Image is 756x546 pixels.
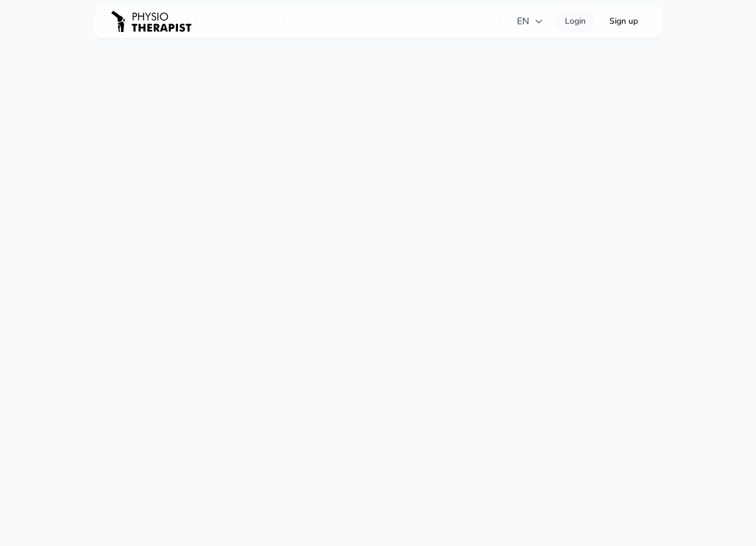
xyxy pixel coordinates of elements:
[555,11,595,32] a: Login
[510,9,551,33] button: EN
[109,4,194,39] img: PHYSIOTHERAPISTRU logo
[517,14,544,28] span: EN
[600,11,647,32] a: Sign up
